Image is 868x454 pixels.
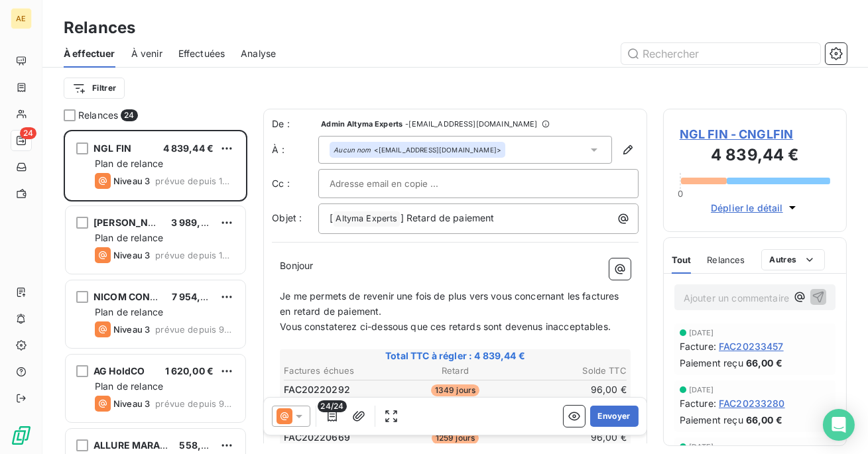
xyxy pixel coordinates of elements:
span: 66,00 € [746,356,782,370]
span: 24/24 [318,400,347,412]
span: Bonjour [280,260,313,271]
span: [PERSON_NAME] [93,217,173,228]
span: 1349 jours [431,384,480,396]
span: [DATE] [689,329,714,337]
span: Total TTC à régler : 4 839,44 € [282,349,629,363]
div: <[EMAIL_ADDRESS][DOMAIN_NAME]> [334,145,501,154]
span: NGL FIN [93,142,131,154]
span: [DATE] [689,443,714,451]
td: 96,00 € [513,430,627,445]
span: ALLURE MARATHON [93,439,187,451]
span: NICOM CONSEIL [93,291,170,302]
button: Déplier le détail [707,200,803,215]
span: FAC20233457 [719,339,784,353]
span: 1259 jours [432,432,479,444]
span: À venir [131,47,162,60]
span: prévue depuis 985 jours [155,324,235,335]
span: prévue depuis 1233 jours [155,250,235,260]
div: AE [11,8,32,29]
td: 96,00 € [513,382,627,397]
span: Je me permets de revenir une fois de plus vers vous concernant les factures en retard de paiement. [280,290,621,317]
span: Déplier le détail [711,201,783,215]
button: Autres [761,249,826,270]
span: Facture : [680,339,716,353]
span: Plan de relance [95,158,163,169]
span: 4 839,44 € [163,142,214,154]
span: Plan de relance [95,380,163,392]
span: prévue depuis 985 jours [155,398,235,409]
span: Relances [78,109,118,122]
span: [DATE] [689,386,714,394]
span: FAC20233280 [719,396,785,410]
span: Paiement reçu [680,356,743,370]
label: Cc : [272,177,318,190]
span: prévue depuis 1319 jours [155,176,235,186]
span: Paiement reçu [680,413,743,427]
span: Objet : [272,212,302,223]
div: grid [64,130,247,454]
span: Admin Altyma Experts [321,120,403,128]
span: FAC20220292 [284,383,350,396]
span: Niveau 3 [113,398,150,409]
label: À : [272,143,318,156]
span: Altyma Experts [334,211,399,227]
button: Filtrer [64,78,125,99]
span: Facture : [680,396,716,410]
span: Tout [672,255,692,265]
span: NGL FIN - CNGLFIN [680,125,830,143]
span: 1 620,00 € [165,365,214,376]
th: Retard [399,364,513,378]
span: [ [330,212,333,223]
th: Solde TTC [513,364,627,378]
span: 0 [678,188,683,199]
span: AG HoldCO [93,365,145,376]
button: Envoyer [590,406,639,427]
span: Vous constaterez ci-dessous que ces retards sont devenus inacceptables. [280,321,611,332]
em: Aucun nom [334,145,371,154]
span: Niveau 3 [113,324,150,335]
span: À effectuer [64,47,115,60]
span: 24 [121,109,137,121]
span: 3 989,80 € [171,217,222,228]
h3: 4 839,44 € [680,143,830,170]
span: 558,00 € [179,439,221,451]
span: Plan de relance [95,306,163,317]
span: Analyse [241,47,276,60]
span: 66,00 € [746,413,782,427]
span: ] Retard de paiement [401,212,495,223]
span: De : [272,117,318,131]
span: Plan de relance [95,232,163,243]
span: Niveau 3 [113,250,150,260]
span: - [EMAIL_ADDRESS][DOMAIN_NAME] [405,120,537,128]
th: Factures échues [283,364,397,378]
img: Logo LeanPay [11,425,32,446]
span: 24 [20,127,36,139]
input: Rechercher [621,43,820,64]
span: Niveau 3 [113,176,150,186]
span: Effectuées [178,47,225,60]
h3: Relances [64,16,135,40]
span: FAC20220669 [284,431,350,444]
span: Relances [707,255,745,265]
span: 7 954,51 € [172,291,220,302]
div: Open Intercom Messenger [823,409,855,441]
input: Adresse email en copie ... [330,174,472,194]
